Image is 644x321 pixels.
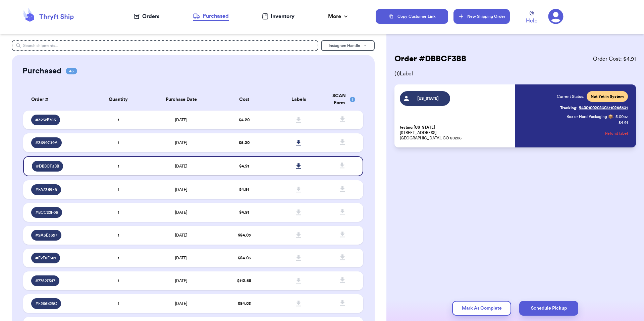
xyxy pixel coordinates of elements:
span: $ 112.58 [237,279,251,283]
span: Order Cost: $ 4.91 [593,55,636,63]
span: 1 [118,233,119,237]
span: 1 [118,302,119,306]
span: Box or Hard Packaging 📦 [567,115,613,119]
button: New Shipping Order [453,9,510,24]
span: # 3699C19A [35,140,58,145]
button: Copy Customer Link [376,9,448,24]
span: [DATE] [175,141,187,145]
span: Not Yet in System [591,94,624,99]
a: Tracking:9400100208303110256531 [560,103,628,113]
button: Schedule Pickup [519,301,578,316]
span: Instagram Handle [329,44,360,48]
h2: Order # DBBCF3BB [394,54,466,64]
button: Refund label [605,126,628,141]
div: SCAN Form [330,92,356,107]
span: $ 4.91 [239,188,249,192]
span: $ 4.91 [239,164,249,168]
button: Mark As Complete [452,301,511,316]
span: # BCC20F06 [35,210,58,215]
span: # E2F8E581 [35,255,56,261]
span: $ 4.91 [239,210,249,214]
span: testing [US_STATE] [400,125,435,130]
span: [DATE] [175,188,187,192]
th: Cost [217,88,271,111]
button: Instagram Handle [321,40,375,51]
p: [STREET_ADDRESS] [GEOGRAPHIC_DATA], CO 80206 [400,125,511,141]
div: More [328,12,349,20]
span: 1 [118,256,119,260]
span: [DATE] [175,233,187,237]
span: # FA23B9E8 [35,187,57,192]
span: [DATE] [175,256,187,260]
th: Purchase Date [146,88,217,111]
span: 1 [118,141,119,145]
span: ( 1 ) Label [394,70,636,78]
span: 45 [66,68,77,74]
span: $ 84.03 [238,233,251,237]
span: $ 4.20 [239,118,250,122]
a: Inventory [262,12,294,20]
span: # 9A3E3397 [35,233,57,238]
span: [DATE] [175,118,187,122]
input: Search shipments... [12,40,319,51]
span: # 3252B785 [35,117,56,123]
span: Current Status: [557,94,584,99]
span: 1 [118,279,119,283]
span: [US_STATE] [412,96,444,101]
span: 1 [118,210,119,214]
span: 1 [118,164,119,168]
span: $ 84.03 [238,302,251,306]
span: 1 [118,118,119,122]
a: Purchased [193,12,229,21]
a: Orders [134,12,159,20]
span: # 77527547 [35,278,55,283]
th: Quantity [91,88,146,111]
span: # DBBCF3BB [36,164,59,169]
p: $ 4.91 [619,120,628,125]
span: [DATE] [175,279,187,283]
span: [DATE] [175,302,187,306]
span: Help [526,17,537,25]
th: Labels [271,88,326,111]
span: 1 [118,188,119,192]
th: Order # [23,88,91,111]
span: $ 5.20 [239,141,250,145]
span: [DATE] [175,164,187,168]
h2: Purchased [22,66,62,76]
span: # F266B28C [35,301,57,306]
div: Purchased [193,12,229,20]
span: Tracking: [560,105,578,111]
span: : [613,114,614,119]
span: 5.00 oz [615,114,628,119]
span: [DATE] [175,210,187,214]
a: Help [526,11,537,25]
span: $ 84.03 [238,256,251,260]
